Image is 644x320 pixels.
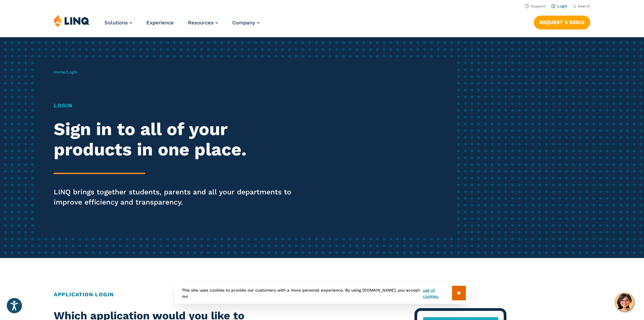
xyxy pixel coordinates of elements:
[54,187,302,207] p: LINQ brings together students, parents and all your departments to improve efficiency and transpa...
[525,4,546,8] a: Support
[104,20,128,26] span: Solutions
[423,287,452,299] a: use of cookies.
[534,14,590,29] nav: Button Navigation
[534,16,590,29] a: Request a Demo
[175,282,469,304] div: This site uses cookies to provide our customers with a more personal experience. By using [DOMAIN...
[551,4,567,8] a: Login
[104,20,132,26] a: Solutions
[578,4,590,8] span: Search
[67,70,77,74] span: Login
[54,14,90,27] img: LINQ | K‑12 Software
[54,70,65,74] a: Home
[188,20,214,26] span: Resources
[615,293,634,312] button: Hello, have a question? Let’s chat.
[54,119,302,160] h2: Sign in to all of your products in one place.
[232,20,260,26] a: Company
[54,291,590,299] h2: Application Login
[232,20,255,26] span: Company
[146,20,174,26] a: Experience
[573,4,590,9] button: Open Search Bar
[54,102,302,110] h1: Login
[54,70,77,74] span: /
[104,14,260,37] nav: Primary Navigation
[188,20,218,26] a: Resources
